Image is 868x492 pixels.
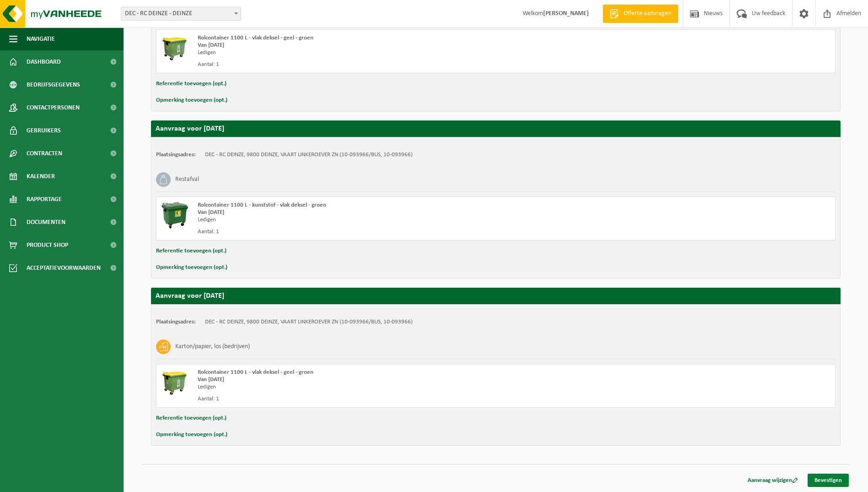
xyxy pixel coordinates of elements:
button: Referentie toevoegen (opt.) [156,78,226,90]
button: Referentie toevoegen (opt.) [156,245,226,257]
span: Rolcontainer 1100 L - vlak deksel - geel - groen [198,369,313,375]
img: WB-1100-HPE-GN-01.png [161,202,189,229]
strong: Van [DATE] [198,42,224,48]
a: Offerte aanvragen [603,5,678,23]
button: Opmerking toevoegen (opt.) [156,429,227,441]
span: Navigatie [27,27,55,50]
strong: Aanvraag voor [DATE] [156,125,224,132]
div: Ledigen [198,216,533,224]
span: Documenten [27,211,65,234]
span: Rolcontainer 1100 L - kunststof - vlak deksel - groen [198,202,326,208]
strong: Plaatsingsadres: [156,152,196,158]
span: Contactpersonen [27,96,80,119]
h3: Karton/papier, los (bedrijven) [175,339,250,354]
strong: Plaatsingsadres: [156,319,196,325]
strong: Van [DATE] [198,209,224,215]
h3: Restafval [175,172,199,187]
a: Aanvraag wijzigen [741,474,805,487]
td: DEC - RC DEINZE, 9800 DEINZE, VAART LINKEROEVER ZN (10-093966/BUS, 10-093966) [205,151,413,159]
div: Aantal: 1 [198,228,533,235]
span: Rolcontainer 1100 L - vlak deksel - geel - groen [198,35,313,41]
span: Bedrijfsgegevens [27,73,80,96]
button: Referentie toevoegen (opt.) [156,412,226,424]
div: Ledigen [198,49,533,56]
a: Bevestigen [808,474,849,487]
div: Aantal: 1 [198,395,533,403]
span: DEC - RC DEINZE - DEINZE [121,7,241,20]
button: Opmerking toevoegen (opt.) [156,262,227,273]
button: Opmerking toevoegen (opt.) [156,94,227,106]
img: WB-1100-HPE-GN-50.png [161,369,189,396]
span: Dashboard [27,50,61,73]
span: Gebruikers [27,119,61,142]
span: Offerte aanvragen [621,9,674,18]
img: WB-1100-HPE-GN-50.png [161,34,189,62]
div: Ledigen [198,383,533,391]
span: DEC - RC DEINZE - DEINZE [121,7,241,21]
span: Kalender [27,165,55,188]
td: DEC - RC DEINZE, 9800 DEINZE, VAART LINKEROEVER ZN (10-093966/BUS, 10-093966) [205,318,413,326]
span: Product Shop [27,234,68,257]
div: Aantal: 1 [198,61,533,68]
strong: [PERSON_NAME] [543,10,589,17]
strong: Aanvraag voor [DATE] [156,292,224,300]
strong: Van [DATE] [198,377,224,383]
span: Acceptatievoorwaarden [27,257,101,279]
span: Rapportage [27,188,62,211]
span: Contracten [27,142,62,165]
